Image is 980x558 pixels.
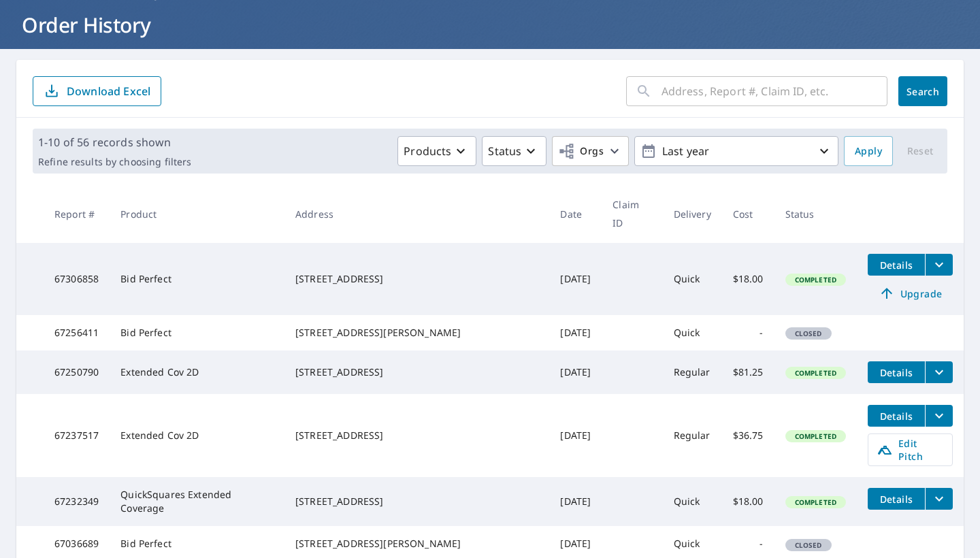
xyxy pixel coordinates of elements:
[558,143,604,160] span: Orgs
[722,315,774,350] td: -
[787,329,830,338] span: Closed
[295,537,538,551] div: [STREET_ADDRESS][PERSON_NAME]
[661,72,887,110] input: Address, Report #, Claim ID, etc.
[868,405,925,427] button: detailsBtn-67237517
[722,394,774,477] td: $36.75
[549,350,602,394] td: [DATE]
[925,405,953,427] button: filesDropdownBtn-67237517
[722,184,774,243] th: Cost
[787,540,830,550] span: Closed
[110,315,284,350] td: Bid Perfect
[110,184,284,243] th: Product
[295,272,538,286] div: [STREET_ADDRESS]
[663,315,722,350] td: Quick
[722,243,774,315] td: $18.00
[844,136,893,166] button: Apply
[549,243,602,315] td: [DATE]
[110,394,284,477] td: Extended Cov 2D
[663,243,722,315] td: Quick
[663,184,722,243] th: Delivery
[925,488,953,510] button: filesDropdownBtn-67232349
[876,410,917,423] span: Details
[44,315,110,350] td: 67256411
[295,326,538,340] div: [STREET_ADDRESS][PERSON_NAME]
[722,477,774,526] td: $18.00
[295,495,538,508] div: [STREET_ADDRESS]
[16,11,964,39] h1: Order History
[38,134,191,150] p: 1-10 of 56 records shown
[295,365,538,379] div: [STREET_ADDRESS]
[397,136,476,166] button: Products
[404,143,451,159] p: Products
[868,361,925,383] button: detailsBtn-67250790
[284,184,549,243] th: Address
[663,350,722,394] td: Regular
[549,477,602,526] td: [DATE]
[787,368,845,378] span: Completed
[549,394,602,477] td: [DATE]
[110,243,284,315] td: Bid Perfect
[925,254,953,276] button: filesDropdownBtn-67306858
[549,315,602,350] td: [DATE]
[925,361,953,383] button: filesDropdownBtn-67250790
[898,76,947,106] button: Search
[44,350,110,394] td: 67250790
[44,394,110,477] td: 67237517
[787,431,845,441] span: Completed
[552,136,629,166] button: Orgs
[868,433,953,466] a: Edit Pitch
[110,350,284,394] td: Extended Cov 2D
[549,184,602,243] th: Date
[876,366,917,379] span: Details
[657,139,816,163] p: Last year
[663,477,722,526] td: Quick
[634,136,838,166] button: Last year
[868,488,925,510] button: detailsBtn-67232349
[868,254,925,276] button: detailsBtn-67306858
[722,350,774,394] td: $81.25
[663,394,722,477] td: Regular
[876,259,917,272] span: Details
[876,285,945,301] span: Upgrade
[855,143,882,160] span: Apply
[482,136,546,166] button: Status
[876,493,917,506] span: Details
[774,184,857,243] th: Status
[868,282,953,304] a: Upgrade
[33,76,161,106] button: Download Excel
[909,85,936,98] span: Search
[602,184,662,243] th: Claim ID
[67,84,150,99] p: Download Excel
[877,437,944,463] span: Edit Pitch
[38,156,191,168] p: Refine results by choosing filters
[44,477,110,526] td: 67232349
[44,243,110,315] td: 67306858
[488,143,521,159] p: Status
[787,497,845,507] span: Completed
[110,477,284,526] td: QuickSquares Extended Coverage
[787,275,845,284] span: Completed
[44,184,110,243] th: Report #
[295,429,538,442] div: [STREET_ADDRESS]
